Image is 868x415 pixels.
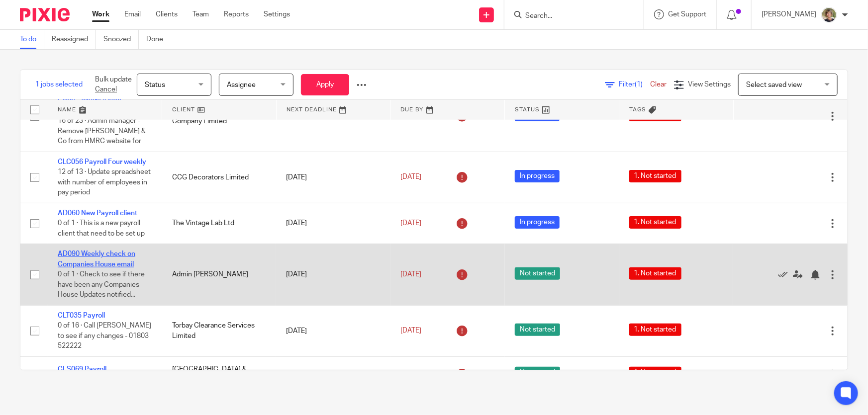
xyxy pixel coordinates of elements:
[20,8,70,21] img: Pixie
[400,328,421,334] span: [DATE]
[276,305,390,356] td: [DATE]
[58,271,145,298] span: 0 of 1 · Check to see if there have been any Companies House Updates notified...
[224,9,249,19] a: Reports
[162,244,277,305] td: Admin [PERSON_NAME]
[162,152,277,203] td: CCG Decorators Limited
[746,82,802,88] span: Select saved view
[58,210,137,217] a: AD060 New Payroll client
[58,220,145,237] span: 0 of 1 · This is a new payroll client that need to be set up
[301,74,349,95] button: Apply
[156,9,178,19] a: Clients
[400,271,421,278] span: [DATE]
[276,152,390,203] td: [DATE]
[264,9,290,19] a: Settings
[515,367,560,379] span: Not started
[276,203,390,244] td: [DATE]
[145,82,165,88] span: Status
[688,81,731,88] span: View Settings
[276,356,390,392] td: [DATE]
[58,366,106,373] a: CLS069 Payroll
[103,30,139,49] a: Snoozed
[20,30,44,49] a: To do
[400,220,421,227] span: [DATE]
[400,174,421,181] span: [DATE]
[650,81,667,88] a: Clear
[95,75,132,95] p: Bulk update
[778,269,793,279] a: Mark as done
[58,312,105,319] a: CLT035 Payroll
[821,7,837,23] img: High%20Res%20Andrew%20Price%20Accountants_Poppy%20Jakes%20photography-1142.jpg
[668,11,706,18] span: Get Support
[162,305,277,356] td: Torbay Clearance Services Limited
[524,12,614,21] input: Search
[52,30,96,49] a: Reassigned
[629,170,681,182] span: 1. Not started
[124,9,141,19] a: Email
[515,267,560,280] span: Not started
[58,117,146,145] span: 16 of 23 · Admin manager - Remove [PERSON_NAME] & Co from HMRC website for
[162,203,277,244] td: The Vintage Lab Ltd
[58,322,151,349] span: 0 of 16 · Call [PERSON_NAME] to see if any changes - 01803 522222
[35,80,83,89] span: 1 jobs selected
[276,244,390,305] td: [DATE]
[58,250,135,267] a: AD090 Weekly check on Companies House email
[515,324,560,336] span: Not started
[92,9,109,19] a: Work
[146,30,171,49] a: Done
[619,81,650,88] span: Filter
[629,267,681,280] span: 1. Not started
[162,356,277,392] td: [GEOGRAPHIC_DATA] & Catering Co. Ltd
[515,216,560,229] span: In progress
[95,86,117,93] a: Cancel
[762,9,816,19] p: [PERSON_NAME]
[58,168,151,196] span: 12 of 13 · Update spreadsheet with number of employees in pay period
[629,324,681,336] span: 1. Not started
[227,82,256,88] span: Assignee
[629,367,681,379] span: 1. Not started
[629,107,646,112] span: Tags
[515,170,560,182] span: In progress
[635,81,643,88] span: (1)
[629,216,681,229] span: 1. Not started
[193,9,209,19] a: Team
[58,159,146,166] a: CLC056 Payroll Four weekly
